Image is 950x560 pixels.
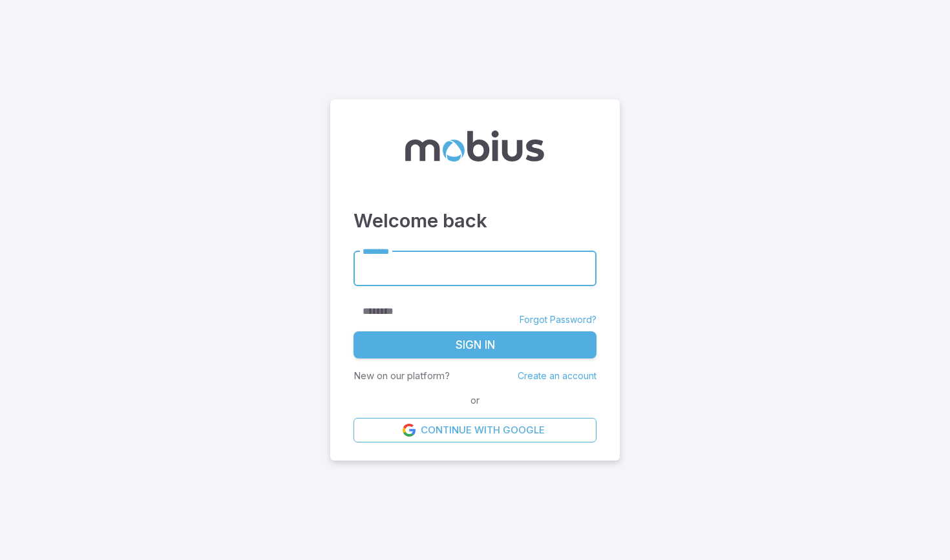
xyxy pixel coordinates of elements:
[354,207,596,235] h3: Welcome back
[354,418,596,442] a: Continue with Google
[518,370,596,381] a: Create an account
[354,369,450,383] p: New on our platform?
[354,331,596,358] button: Sign In
[467,393,483,408] span: or
[520,313,596,326] a: Forgot Password?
